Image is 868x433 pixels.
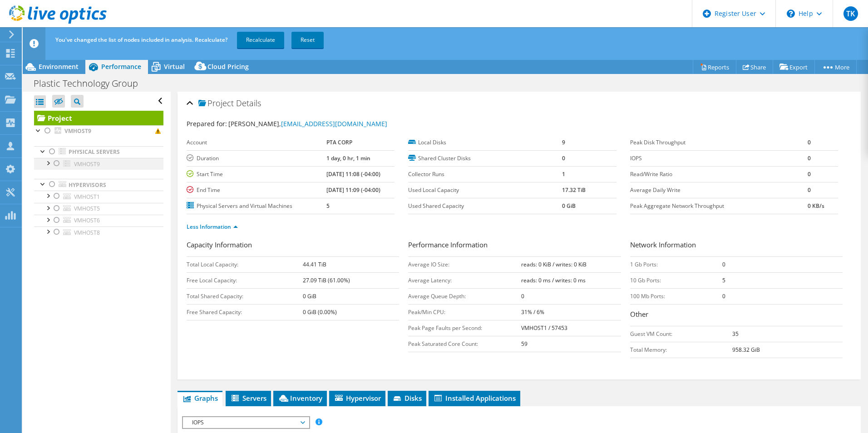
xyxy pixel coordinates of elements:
label: Average Daily Write [630,186,808,195]
a: VMHOST1 [34,191,163,202]
label: Used Local Capacity [408,186,562,195]
td: Free Shared Capacity: [187,304,303,320]
b: 0 [808,138,811,146]
td: Peak/Min CPU: [408,304,521,320]
span: Project [198,99,234,108]
span: Installed Applications [433,394,516,403]
span: Environment [39,62,79,71]
a: Recalculate [237,32,284,48]
a: Reset [291,32,324,48]
span: You've changed the list of nodes included in analysis. Recalculate? [55,36,227,44]
h1: Plastic Technology Group [30,79,152,89]
b: [DATE] 11:08 (-04:00) [326,170,380,178]
a: Physical Servers [34,146,163,158]
a: Export [773,60,815,74]
b: 59 [521,340,528,348]
td: Average Latency: [408,272,521,288]
label: Duration [187,154,326,163]
b: 35 [732,330,739,338]
b: 44.41 TiB [303,261,326,268]
b: PTA CORP [326,138,352,146]
label: Account [187,138,326,147]
a: Hypervisors [34,179,163,191]
span: VMHOST1 [74,193,100,201]
h3: Capacity Information [187,240,399,252]
td: Guest VM Count: [630,326,733,342]
span: TK [843,6,858,21]
label: Physical Servers and Virtual Machines [187,202,326,211]
b: 0 [808,170,811,178]
span: Details [236,98,261,108]
td: Average IO Size: [408,256,521,272]
b: VMHOST1 / 57453 [521,324,567,332]
h3: Network Information [630,240,843,252]
b: 0 [808,154,811,162]
span: Performance [101,62,141,71]
span: VMHOST8 [74,229,100,236]
a: VMHOST9 [34,125,163,137]
span: [PERSON_NAME], [228,119,387,128]
label: End Time [187,186,326,195]
b: 0 KB/s [808,202,824,210]
b: 0 GiB [562,202,576,210]
td: Total Shared Capacity: [187,288,303,304]
b: reads: 0 ms / writes: 0 ms [521,276,586,284]
label: Start Time [187,170,326,179]
a: VMHOST8 [34,226,163,238]
span: Hypervisor [334,394,381,403]
label: Local Disks [408,138,562,147]
span: Servers [230,394,266,403]
b: 17.32 TiB [562,186,586,194]
a: Share [736,60,773,74]
b: 0 [722,261,725,268]
b: reads: 0 KiB / writes: 0 KiB [521,261,587,268]
h3: Performance Information [408,240,621,252]
svg: \n [787,10,795,18]
label: Peak Disk Throughput [630,138,808,147]
span: VMHOST5 [74,205,100,212]
b: 0 [808,186,811,194]
b: 27.09 TiB (61.00%) [303,276,350,284]
span: VMHOST6 [74,216,100,224]
b: 0 [562,154,565,162]
a: More [814,60,857,74]
label: IOPS [630,154,808,163]
b: 1 [562,170,565,178]
span: VMHOST9 [74,160,100,168]
a: Less Information [187,223,238,231]
b: 9 [562,138,565,146]
b: [DATE] 11:09 (-04:00) [326,186,380,194]
b: 31% / 6% [521,308,544,316]
h3: Other [630,309,843,321]
td: 1 Gb Ports: [630,256,723,272]
b: 958.32 GiB [732,346,760,354]
span: Virtual [164,62,185,71]
span: IOPS [187,417,304,428]
a: [EMAIL_ADDRESS][DOMAIN_NAME] [281,119,387,128]
td: Average Queue Depth: [408,288,521,304]
label: Shared Cluster Disks [408,154,562,163]
span: Inventory [278,394,322,403]
span: Disks [392,394,422,403]
label: Used Shared Capacity [408,202,562,211]
td: 100 Mb Ports: [630,288,723,304]
label: Read/Write Ratio [630,170,808,179]
b: VMHOST9 [64,127,91,135]
a: VMHOST5 [34,203,163,215]
td: 10 Gb Ports: [630,272,723,288]
b: 0 GiB [303,292,316,300]
td: Total Memory: [630,342,733,358]
td: Free Local Capacity: [187,272,303,288]
a: Project [34,111,163,125]
span: Cloud Pricing [207,62,249,71]
td: Total Local Capacity: [187,256,303,272]
a: VMHOST6 [34,215,163,226]
td: Peak Saturated Core Count: [408,336,521,352]
b: 1 day, 0 hr, 1 min [326,154,370,162]
a: VMHOST9 [34,158,163,170]
label: Peak Aggregate Network Throughput [630,202,808,211]
span: Graphs [182,394,218,403]
b: 5 [722,276,725,284]
label: Collector Runs [408,170,562,179]
label: Prepared for: [187,119,227,128]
